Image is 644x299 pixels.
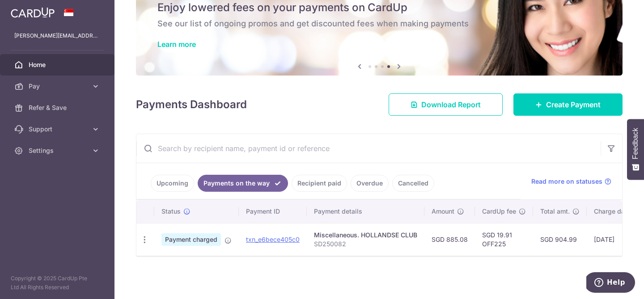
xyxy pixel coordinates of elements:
[157,18,601,29] h6: See our list of ongoing promos and get discounted fees when making payments
[157,40,196,49] a: Learn more
[475,223,533,256] td: SGD 19.91 OFF225
[586,272,635,295] iframe: Opens a widget where you can find more information
[14,31,100,40] p: [PERSON_NAME][EMAIL_ADDRESS][DOMAIN_NAME]
[29,103,88,112] span: Refer & Save
[540,207,570,216] span: Total amt.
[29,82,88,91] span: Pay
[546,99,601,110] span: Create Payment
[29,125,88,134] span: Support
[314,240,417,248] p: SD250082
[161,207,181,216] span: Status
[421,99,481,110] span: Download Report
[351,175,389,192] a: Overdue
[151,175,194,192] a: Upcoming
[631,128,640,159] span: Feedback
[292,175,347,192] a: Recipient paid
[389,93,503,116] a: Download Report
[29,146,88,155] span: Settings
[161,233,221,246] span: Payment charged
[424,223,475,256] td: SGD 885.08
[136,134,601,163] input: Search by recipient name, payment id or reference
[198,175,288,192] a: Payments on the way
[11,7,55,18] img: CardUp
[627,119,644,180] button: Feedback - Show survey
[482,207,516,216] span: CardUp fee
[157,0,601,15] h5: Enjoy lowered fees on your payments on CardUp
[392,175,434,192] a: Cancelled
[594,207,631,216] span: Charge date
[513,93,623,116] a: Create Payment
[531,177,602,186] span: Read more on statuses
[136,97,247,113] h4: Payments Dashboard
[29,60,88,69] span: Home
[307,200,424,223] th: Payment details
[533,223,587,256] td: SGD 904.99
[239,200,307,223] th: Payment ID
[432,207,454,216] span: Amount
[314,231,417,240] div: Miscellaneous. HOLLANDSE CLUB
[531,177,611,186] a: Read more on statuses
[246,236,300,243] a: txn_e6bece405c0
